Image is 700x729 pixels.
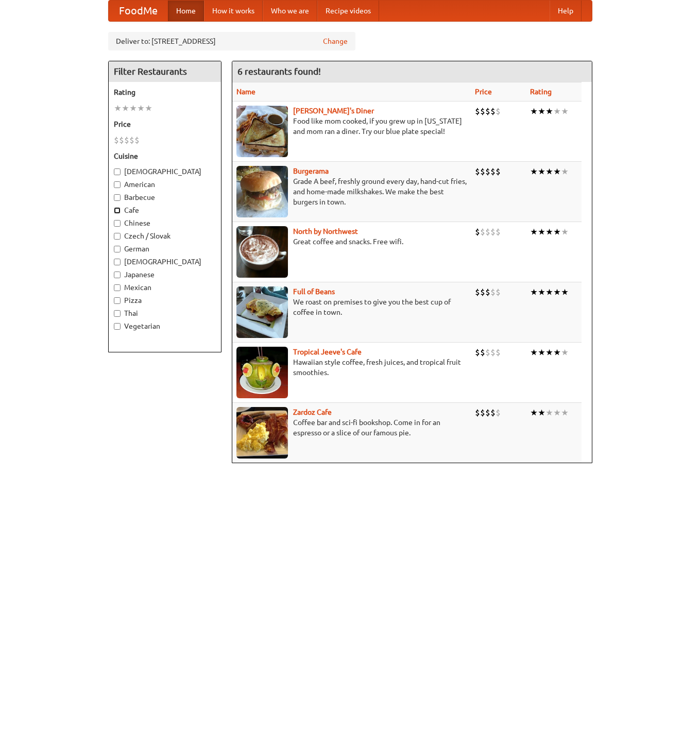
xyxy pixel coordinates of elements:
[553,106,561,117] li: ★
[545,407,553,418] li: ★
[538,286,545,298] li: ★
[496,166,501,177] li: $
[545,226,553,238] li: ★
[293,348,362,356] a: Tropical Jeeve's Cafe
[236,347,288,398] img: jeeves.jpg
[485,166,490,177] li: $
[561,286,569,298] li: ★
[530,347,538,358] li: ★
[485,106,490,117] li: $
[496,286,501,298] li: $
[530,106,538,117] li: ★
[538,407,545,418] li: ★
[114,231,216,241] label: Czech / Slovak
[236,417,467,438] p: Coffee bar and sci-fi bookshop. Come in for an espresso or a slice of our famous pie.
[561,407,569,418] li: ★
[114,181,121,188] input: American
[480,407,485,418] li: $
[236,286,288,338] img: beans.jpg
[530,88,552,96] a: Rating
[114,257,216,267] label: [DEMOGRAPHIC_DATA]
[538,166,545,177] li: ★
[553,407,561,418] li: ★
[475,166,480,177] li: $
[114,308,216,318] label: Thai
[553,286,561,298] li: ★
[293,227,358,235] a: North by Northwest
[490,407,496,418] li: $
[109,61,221,82] h4: Filter Restaurants
[114,87,216,97] h5: Rating
[480,166,485,177] li: $
[530,226,538,238] li: ★
[114,310,121,317] input: Thai
[485,286,490,298] li: $
[129,103,137,114] li: ★
[475,407,480,418] li: $
[553,166,561,177] li: ★
[114,297,121,304] input: Pizza
[530,166,538,177] li: ★
[114,246,121,252] input: German
[293,107,374,115] a: [PERSON_NAME]'s Diner
[538,106,545,117] li: ★
[114,205,216,215] label: Cafe
[109,1,168,21] a: FoodMe
[114,220,121,227] input: Chinese
[114,323,121,330] input: Vegetarian
[114,269,216,280] label: Japanese
[114,194,121,201] input: Barbecue
[293,408,332,416] b: Zardoz Cafe
[530,286,538,298] li: ★
[236,116,467,137] p: Food like mom cooked, if you grew up in [US_STATE] and mom ran a diner. Try our blue plate special!
[114,103,122,114] li: ★
[236,297,467,317] p: We roast on premises to give you the best cup of coffee in town.
[236,88,255,96] a: Name
[114,207,121,214] input: Cafe
[114,119,216,129] h5: Price
[317,1,379,21] a: Recipe videos
[114,166,216,177] label: [DEMOGRAPHIC_DATA]
[545,166,553,177] li: ★
[490,347,496,358] li: $
[561,226,569,238] li: ★
[134,134,140,146] li: $
[114,179,216,190] label: American
[496,407,501,418] li: $
[236,226,288,278] img: north.jpg
[561,166,569,177] li: ★
[480,106,485,117] li: $
[108,32,355,50] div: Deliver to: [STREET_ADDRESS]
[545,347,553,358] li: ★
[485,407,490,418] li: $
[114,259,121,265] input: [DEMOGRAPHIC_DATA]
[490,166,496,177] li: $
[323,36,348,46] a: Change
[490,286,496,298] li: $
[114,284,121,291] input: Mexican
[480,286,485,298] li: $
[124,134,129,146] li: $
[145,103,152,114] li: ★
[114,168,121,175] input: [DEMOGRAPHIC_DATA]
[236,166,288,217] img: burgerama.jpg
[293,167,329,175] a: Burgerama
[480,347,485,358] li: $
[538,226,545,238] li: ★
[122,103,129,114] li: ★
[561,106,569,117] li: ★
[293,287,335,296] a: Full of Beans
[114,244,216,254] label: German
[237,66,321,76] ng-pluralize: 6 restaurants found!
[561,347,569,358] li: ★
[538,347,545,358] li: ★
[168,1,204,21] a: Home
[480,226,485,238] li: $
[114,218,216,228] label: Chinese
[496,106,501,117] li: $
[475,347,480,358] li: $
[545,106,553,117] li: ★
